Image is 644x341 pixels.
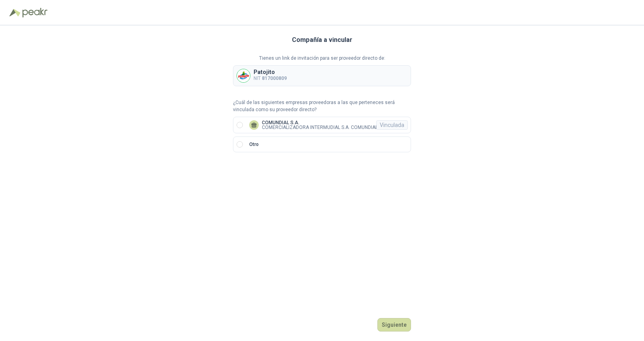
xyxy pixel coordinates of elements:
[233,55,411,62] p: Tienes un link de invitación para ser proveedor directo de:
[233,99,411,114] p: ¿Cuál de las siguientes empresas proveedoras a las que perteneces será vinculada como su proveedo...
[254,75,287,82] p: NIT
[249,141,259,148] p: Otro
[376,120,408,130] div: Vinculada
[377,318,411,332] button: Siguiente
[262,120,378,125] p: COMUNDIAL S.A.
[292,35,352,45] h3: Compañía a vincular
[22,8,47,17] img: Peakr
[237,69,250,82] img: Company Logo
[262,125,378,130] p: COMERCIALIZADORA INTERMUDIAL S.A. COMUNDIAL
[262,76,287,81] b: 817000809
[9,9,21,17] img: Logo
[254,69,287,75] p: Patojito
